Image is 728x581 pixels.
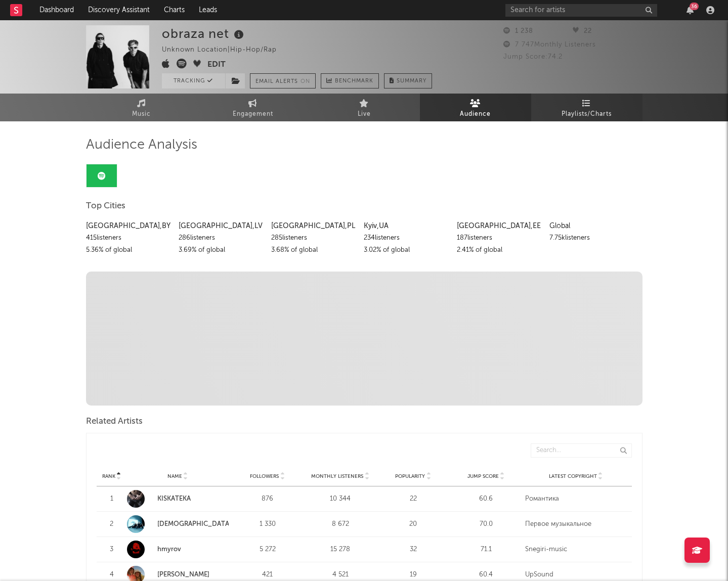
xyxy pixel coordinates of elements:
a: [DEMOGRAPHIC_DATA] [127,515,229,533]
div: [GEOGRAPHIC_DATA] , BY [86,220,171,232]
a: Music [86,94,197,121]
a: hmyrov [157,546,181,553]
input: Search... [531,443,632,458]
div: 60.4 [452,570,520,580]
div: [GEOGRAPHIC_DATA] , PL [271,220,356,232]
em: On [301,79,310,84]
div: 3 [102,545,122,555]
span: Music [132,108,151,120]
a: KISKATEKA [157,496,191,502]
span: Audience Analysis [86,139,197,151]
div: 32 [379,545,447,555]
span: Playlists/Charts [562,108,612,120]
input: Search for artists [505,4,657,17]
div: 20 [379,519,447,529]
div: 8 672 [307,519,374,529]
div: 5.36 % of global [86,244,171,256]
div: 2.41 % of global [457,244,542,256]
span: Top Cities [86,200,125,212]
div: 19 [379,570,447,580]
div: 3.02 % of global [364,244,449,256]
span: Jump Score [467,473,499,479]
div: 70.0 [452,519,520,529]
button: Tracking [162,73,225,88]
div: Global [549,220,634,232]
div: 7.75k listeners [549,232,634,244]
span: Popularity [395,473,425,479]
div: [GEOGRAPHIC_DATA] , LV [179,220,264,232]
a: [DEMOGRAPHIC_DATA] [157,521,231,527]
button: Email AlertsOn [250,73,316,88]
div: 2 [102,519,122,529]
span: Name [167,473,182,479]
div: UpSound [525,570,627,580]
div: 4 [102,570,122,580]
span: Jump Score: 74.2 [503,54,563,60]
a: Engagement [197,94,309,121]
a: hmyrov [127,541,229,558]
span: Live [358,108,371,120]
div: Snegiri-music [525,545,627,555]
div: Unknown Location | Hip-Hop/Rap [162,44,288,56]
div: 22 [379,494,447,504]
button: Edit [207,59,226,71]
div: [GEOGRAPHIC_DATA] , EE [457,220,542,232]
div: 1 330 [234,519,302,529]
span: Latest Copyright [549,473,597,479]
div: 876 [234,494,302,504]
span: 1 238 [503,28,533,34]
div: 3.69 % of global [179,244,264,256]
button: 36 [687,6,694,14]
span: Followers [250,473,279,479]
span: Audience [460,108,491,120]
div: 60.6 [452,494,520,504]
span: 7 747 Monthly Listeners [503,41,596,48]
button: Summary [384,73,432,88]
span: Rank [102,473,115,479]
div: Первое музыкальное [525,519,627,529]
span: Engagement [233,108,273,120]
span: Related Artists [86,416,143,428]
div: Kyiv , UA [364,220,449,232]
span: Summary [397,78,426,84]
div: 36 [690,3,699,10]
a: Benchmark [321,73,379,88]
div: 15 278 [307,545,374,555]
div: 421 [234,570,302,580]
div: 5 272 [234,545,302,555]
div: obraza net [162,25,246,42]
div: 10 344 [307,494,374,504]
span: Benchmark [335,75,373,87]
div: 286 listeners [179,232,264,244]
a: Audience [420,94,531,121]
div: 1 [102,494,122,504]
div: 285 listeners [271,232,356,244]
a: Live [309,94,420,121]
div: 3.68 % of global [271,244,356,256]
span: 22 [573,28,592,34]
div: 415 listeners [86,232,171,244]
span: Monthly Listeners [311,473,363,479]
div: Романтика [525,494,627,504]
div: 71.1 [452,545,520,555]
div: 4 521 [307,570,374,580]
div: 234 listeners [364,232,449,244]
a: [PERSON_NAME] [157,571,209,578]
a: Playlists/Charts [531,94,643,121]
div: 187 listeners [457,232,542,244]
a: KISKATEKA [127,490,229,508]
